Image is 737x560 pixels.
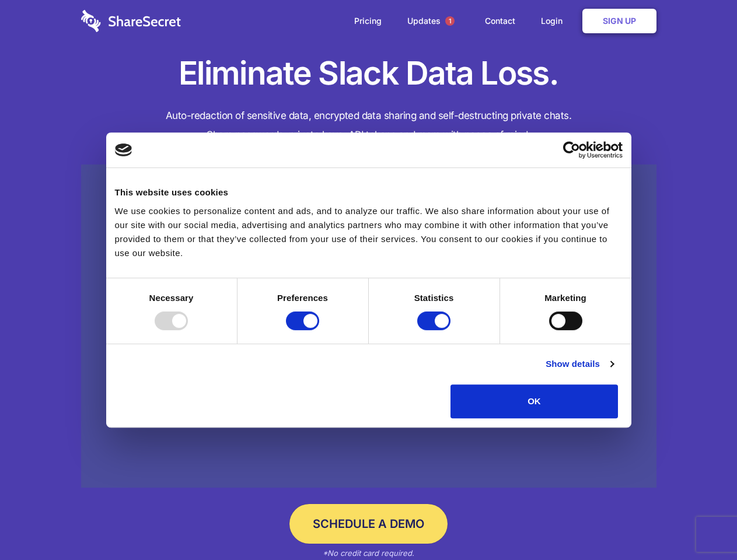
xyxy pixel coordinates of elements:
h1: Eliminate Slack Data Loss. [81,52,656,94]
a: Show details [546,357,613,371]
img: logo [115,143,132,156]
em: *No credit card required. [323,548,414,558]
a: Usercentrics Cookiebot - opens in a new window [521,141,623,159]
strong: Statistics [414,293,454,303]
img: logo-wordmark-white-trans-d4663122ce5f474addd5e946df7df03e33cb6a1c49d2221995e7729f52c070b2.svg [81,10,181,32]
div: This website uses cookies [115,185,623,199]
h4: Auto-redaction of sensitive data, encrypted data sharing and self-destructing private chats. Shar... [81,106,656,145]
a: Login [529,3,580,39]
a: Wistia video thumbnail [81,164,656,488]
strong: Marketing [544,293,586,303]
span: 1 [445,16,455,26]
a: Schedule a Demo [289,504,448,544]
strong: Necessary [149,293,194,303]
a: Sign Up [582,9,656,33]
strong: Preferences [277,293,328,303]
div: We use cookies to personalize content and ads, and to analyze our traffic. We also share informat... [115,204,623,260]
button: OK [450,384,618,418]
a: Pricing [343,3,393,39]
a: Contact [473,3,527,39]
